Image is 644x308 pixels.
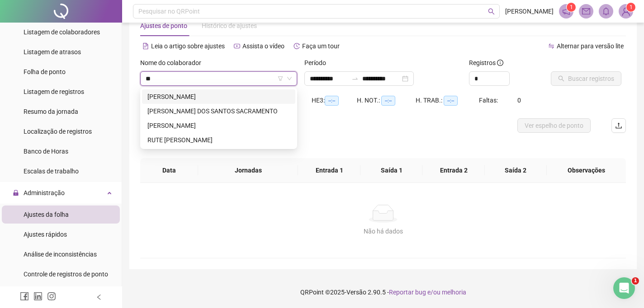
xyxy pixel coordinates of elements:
[557,42,624,50] span: Alternar para versão lite
[24,271,108,278] span: Controle de registros de ponto
[444,96,458,106] span: --:--
[151,226,615,236] div: Não há dados
[142,104,295,118] div: KARYNE ELIS DOS SANTOS SACRAMENTO
[24,88,84,95] span: Listagem de registros
[346,289,366,296] span: Versão
[294,43,300,49] span: history
[551,71,621,86] button: Buscar registros
[198,158,298,183] th: Jornadas
[613,277,635,299] iframe: Intercom live chat
[488,8,495,15] span: search
[548,43,554,49] span: swap
[547,158,626,183] th: Observações
[33,292,43,301] span: linkedin
[122,276,644,308] footer: QRPoint © 2025 - 2.90.5 -
[381,96,395,106] span: --:--
[147,121,290,131] div: [PERSON_NAME]
[24,28,100,36] span: Listagem de colaboradores
[24,231,67,238] span: Ajustes rápidos
[582,7,590,15] span: mail
[24,189,65,196] span: Administração
[570,4,573,10] span: 1
[13,190,19,196] span: lock
[626,3,635,12] sup: Atualize o seu contato no menu Meus Dados
[325,96,339,106] span: --:--
[24,211,69,218] span: Ajustes da folha
[142,133,295,147] div: RUTE LEA FELIX FIGUEIREDO
[422,158,484,183] th: Entrada 2
[351,75,359,82] span: swap-right
[140,22,187,29] span: Ajustes de ponto
[287,76,292,81] span: down
[147,135,290,145] div: RUTE [PERSON_NAME]
[485,158,547,183] th: Saída 2
[96,294,102,300] span: left
[632,277,639,285] span: 1
[142,43,149,49] span: file-text
[479,97,499,104] span: Faltas:
[517,97,521,104] span: 0
[602,7,610,15] span: bell
[47,292,56,301] span: instagram
[562,7,570,15] span: notification
[517,118,591,133] button: Ver espelho de ponto
[147,92,290,102] div: [PERSON_NAME]
[567,3,576,12] sup: 1
[151,42,225,50] span: Leia o artigo sobre ajustes
[234,43,240,49] span: youtube
[304,58,332,68] label: Período
[140,158,198,183] th: Data
[147,106,290,116] div: [PERSON_NAME] DOS SANTOS SACRAMENTO
[357,95,416,106] div: H. NOT.:
[312,95,357,106] div: HE 3:
[278,76,283,81] span: filter
[469,58,503,68] span: Registros
[24,48,81,56] span: Listagem de atrasos
[242,42,284,50] span: Assista o vídeo
[497,60,503,66] span: info-circle
[24,128,92,135] span: Localização de registros
[20,292,29,301] span: facebook
[202,22,257,29] span: Histórico de ajustes
[630,4,633,10] span: 1
[302,42,340,50] span: Faça um tour
[389,289,466,296] span: Reportar bug e/ou melhoria
[24,68,66,75] span: Folha de ponto
[554,165,619,175] span: Observações
[142,118,295,133] div: KELLY CRISTINA MENDES MATOS
[416,95,479,106] div: H. TRAB.:
[24,251,97,258] span: Análise de inconsistências
[360,158,422,183] th: Saída 1
[24,108,78,115] span: Resumo da jornada
[140,58,207,68] label: Nome do colaborador
[351,75,359,82] span: to
[24,168,79,175] span: Escalas de trabalho
[619,5,633,18] img: 57271
[24,148,68,155] span: Banco de Horas
[505,6,554,16] span: [PERSON_NAME]
[142,89,295,104] div: EVELYN GOMES FONSECA
[298,158,360,183] th: Entrada 1
[615,122,622,129] span: upload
